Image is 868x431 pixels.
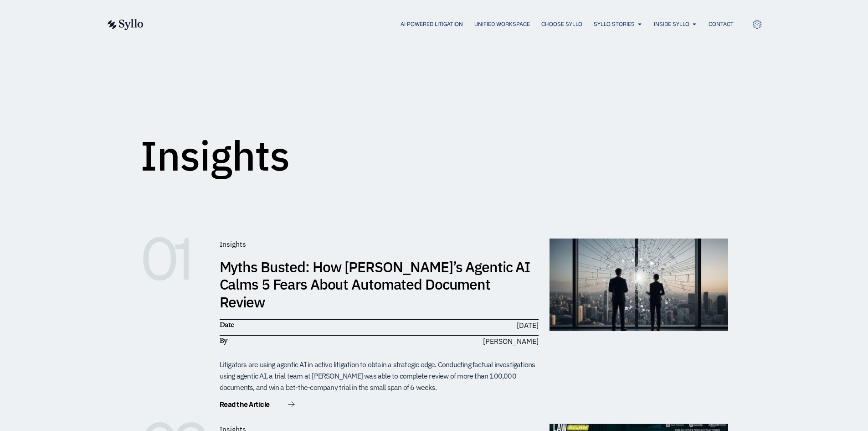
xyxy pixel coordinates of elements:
[162,20,734,29] div: Menu Toggle
[483,336,539,347] span: [PERSON_NAME]
[594,20,635,28] a: Syllo Stories
[220,359,539,393] div: Litigators are using agentic AI in active litigation to obtain a strategic edge. Conducting factu...
[140,239,209,280] h6: 01
[709,20,734,28] a: Contact
[220,401,295,410] a: Read the Article
[474,20,530,28] a: Unified Workspace
[140,135,290,176] h1: Insights
[654,20,689,28] a: Inside Syllo
[162,20,734,29] nav: Menu
[220,336,375,346] h6: By
[401,20,463,28] a: AI Powered Litigation
[550,239,728,331] img: muthsBusted
[220,257,530,312] a: Myths Busted: How [PERSON_NAME]’s Agentic AI Calms 5 Fears About Automated Document Review
[106,19,144,30] img: syllo
[220,239,246,249] span: Insights
[220,401,270,408] span: Read the Article
[220,320,375,330] h6: Date
[541,20,582,28] a: Choose Syllo
[517,321,539,330] time: [DATE]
